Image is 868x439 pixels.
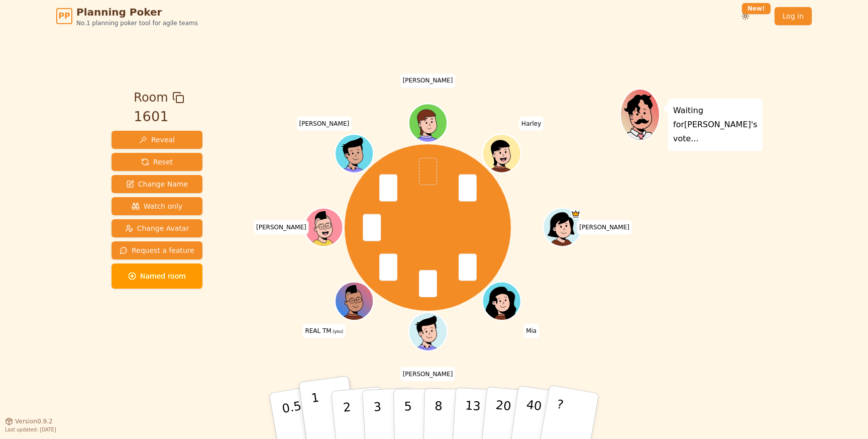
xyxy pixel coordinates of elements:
[120,245,194,255] span: Request a feature
[673,104,757,146] p: Waiting for [PERSON_NAME] 's vote...
[15,417,53,425] span: Version 0.9.2
[76,19,198,27] span: No.1 planning poker tool for agile teams
[112,131,202,149] button: Reveal
[742,3,771,14] div: New!
[56,5,198,27] a: PPPlanning PokerNo.1 planning poker tool for agile teams
[134,107,184,127] div: 1601
[112,241,202,259] button: Request a feature
[400,73,456,87] span: Click to change your name
[139,135,175,145] span: Reveal
[296,117,352,131] span: Click to change your name
[571,209,580,219] span: Ellen is the host
[336,283,372,319] button: Click to change your avatar
[519,117,544,131] span: Click to change your name
[775,7,812,25] a: Log in
[125,223,189,233] span: Change Avatar
[112,153,202,171] button: Reset
[112,197,202,215] button: Watch only
[302,324,346,338] span: Click to change your name
[132,201,183,211] span: Watch only
[128,271,186,281] span: Named room
[112,219,202,237] button: Change Avatar
[523,324,539,338] span: Click to change your name
[58,10,70,22] span: PP
[5,417,53,425] button: Version0.9.2
[254,220,309,234] span: Click to change your name
[332,329,344,334] span: (you)
[126,179,188,189] span: Change Name
[577,220,632,234] span: Click to change your name
[141,157,173,167] span: Reset
[134,89,168,107] span: Room
[112,264,202,289] button: Named room
[76,5,198,19] span: Planning Poker
[400,367,456,381] span: Click to change your name
[5,427,56,432] span: Last updated: [DATE]
[112,175,202,193] button: Change Name
[736,7,754,25] button: New!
